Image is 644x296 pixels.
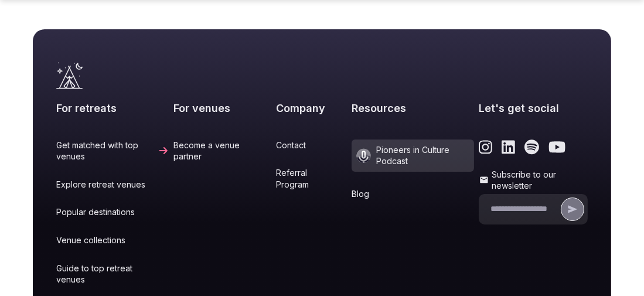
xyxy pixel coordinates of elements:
[173,101,271,115] h2: For venues
[173,140,271,162] a: Become a venue partner
[479,101,588,115] h2: Let's get social
[56,62,83,89] a: Visit the homepage
[56,101,169,115] h2: For retreats
[56,234,169,246] a: Venue collections
[502,140,515,155] a: Link to the retreats and venues LinkedIn page
[524,140,539,155] a: Link to the retreats and venues Spotify page
[56,140,169,162] a: Get matched with top venues
[276,167,347,190] a: Referral Program
[56,263,169,285] a: Guide to top retreat venues
[276,101,347,115] h2: Company
[56,179,169,190] a: Explore retreat venues
[352,140,474,172] a: Pioneers in Culture Podcast
[548,140,565,155] a: Link to the retreats and venues Youtube page
[479,169,588,192] label: Subscribe to our newsletter
[352,101,474,115] h2: Resources
[479,140,492,155] a: Link to the retreats and venues Instagram page
[276,140,347,151] a: Contact
[352,188,474,200] a: Blog
[56,206,169,218] a: Popular destinations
